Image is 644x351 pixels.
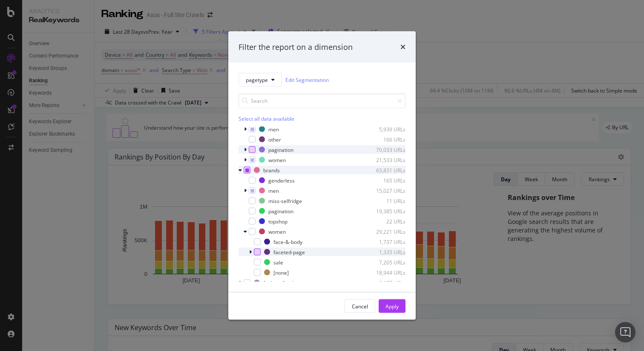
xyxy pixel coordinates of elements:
div: 1,737 URLs [364,238,405,245]
div: 19,385 URLs [364,207,405,215]
div: 15,027 URLs [364,187,405,194]
div: [none] [273,269,289,276]
div: 70,033 URLs [364,146,405,153]
div: modal [228,31,416,320]
button: Apply [379,299,405,313]
span: pagetype [246,76,268,83]
div: 21,533 URLs [364,156,405,163]
div: Select all data available [239,115,405,122]
div: miss-selfridge [268,197,302,204]
div: Apply [385,302,399,310]
div: women [268,156,286,163]
div: 1,335 URLs [364,248,405,255]
div: women [268,228,286,235]
div: men [268,125,279,133]
div: other [268,136,281,143]
button: pagetype [239,73,282,87]
div: Open Intercom Messenger [615,322,635,342]
div: pagination [268,146,293,153]
div: genderless [268,177,295,184]
div: Filter the report on a dimension [239,41,353,52]
input: Search [239,93,405,108]
div: 18,944 URLs [364,269,405,276]
div: sale [273,258,283,266]
div: 11 URLs [364,197,405,204]
div: 29,221 URLs [364,228,405,235]
div: men [268,187,279,194]
div: 166 URLs [364,136,405,143]
div: pagination [268,207,293,215]
div: 2,177 URLs [364,279,405,286]
div: face-&-body [273,238,302,245]
div: Cancel [352,302,368,310]
div: times [400,41,405,52]
div: 63,831 URLs [364,166,405,174]
div: topshop [268,218,287,225]
div: fashion-feed [263,279,293,286]
div: faceted-page [273,248,305,255]
div: 7,205 URLs [364,258,405,266]
a: Edit Segmentation [285,75,329,84]
div: 165 URLs [364,177,405,184]
div: 22 URLs [364,218,405,225]
div: brands [263,166,280,174]
div: 5,939 URLs [364,125,405,133]
button: Cancel [345,299,375,313]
